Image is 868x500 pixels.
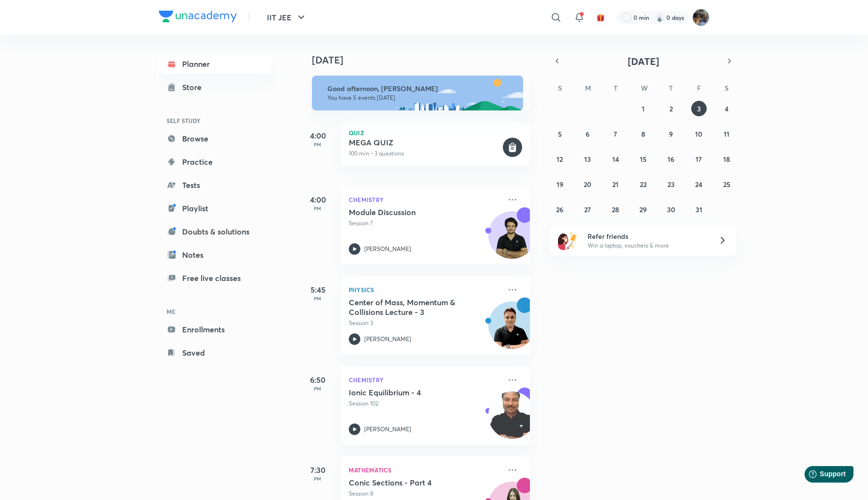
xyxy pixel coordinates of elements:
p: Session 8 [349,489,501,498]
img: Company Logo [159,11,237,22]
button: October 18, 2025 [719,151,734,167]
button: October 1, 2025 [635,101,651,116]
button: October 22, 2025 [635,176,651,192]
abbr: October 13, 2025 [584,155,591,164]
button: October 29, 2025 [635,202,651,217]
h5: Center of Mass, Momentum & Collisions Lecture - 3 [349,297,469,317]
abbr: October 31, 2025 [696,205,702,214]
iframe: Help widget launcher [782,462,857,489]
abbr: October 11, 2025 [724,129,729,139]
button: October 23, 2025 [663,176,679,192]
a: Browse [159,129,271,148]
abbr: October 9, 2025 [669,129,673,139]
button: IIT JEE [261,8,313,27]
img: Avatar [489,217,535,263]
button: October 13, 2025 [580,151,595,167]
button: October 10, 2025 [691,126,707,141]
abbr: Tuesday [614,83,618,93]
abbr: October 20, 2025 [584,180,591,189]
p: [PERSON_NAME] [364,335,411,344]
button: October 2, 2025 [663,101,679,116]
abbr: October 25, 2025 [723,180,730,189]
a: Planner [159,54,271,74]
a: Enrollments [159,320,271,339]
p: PM [298,205,337,211]
h6: ME [159,303,271,320]
p: Win a laptop, vouchers & more [588,241,707,250]
abbr: October 24, 2025 [695,180,702,189]
a: Store [159,78,271,97]
abbr: Sunday [558,83,562,93]
button: October 3, 2025 [691,101,707,116]
button: October 4, 2025 [719,101,734,116]
img: streak [655,13,665,22]
abbr: October 29, 2025 [639,205,647,214]
abbr: Monday [585,83,591,93]
p: Physics [349,284,501,296]
div: Store [182,81,207,93]
p: Session 7 [349,219,501,228]
h5: 5:45 [298,284,337,296]
abbr: Thursday [669,83,673,93]
button: October 9, 2025 [663,126,679,141]
a: Practice [159,152,271,172]
abbr: Saturday [725,83,728,93]
button: [DATE] [564,54,723,68]
a: Playlist [159,199,271,218]
abbr: October 27, 2025 [584,205,591,214]
abbr: October 2, 2025 [669,104,673,113]
abbr: Wednesday [641,83,648,93]
button: October 11, 2025 [719,126,734,141]
abbr: October 10, 2025 [695,129,702,139]
h4: [DATE] [312,54,540,66]
button: October 28, 2025 [608,202,623,217]
button: October 21, 2025 [608,176,623,192]
button: October 17, 2025 [691,151,707,167]
h5: Module Discussion [349,207,469,217]
button: October 8, 2025 [635,126,651,141]
p: [PERSON_NAME] [364,245,411,253]
abbr: October 3, 2025 [697,104,701,113]
button: October 5, 2025 [552,126,568,141]
abbr: October 7, 2025 [614,129,617,139]
p: Session 3 [349,319,501,328]
button: October 30, 2025 [663,202,679,217]
h5: MEGA QUIZ [349,138,501,147]
p: Quiz [349,130,522,136]
img: Avatar [489,307,535,353]
button: October 6, 2025 [580,126,595,141]
button: October 7, 2025 [608,126,623,141]
abbr: October 23, 2025 [667,180,675,189]
abbr: October 14, 2025 [612,155,619,164]
h5: 4:00 [298,130,337,141]
button: October 24, 2025 [691,176,707,192]
a: Tests [159,175,271,195]
p: Chemistry [349,194,501,205]
p: PM [298,141,337,147]
abbr: October 21, 2025 [612,180,619,189]
img: afternoon [312,76,523,110]
p: You have 5 events [DATE] [327,94,514,102]
button: October 16, 2025 [663,151,679,167]
img: Chayan Mehta [693,9,709,26]
p: [PERSON_NAME] [364,425,411,434]
h5: 4:00 [298,194,337,205]
button: October 26, 2025 [552,202,568,217]
h6: Refer friends [588,231,707,241]
h5: 6:50 [298,374,337,386]
p: Mathematics [349,464,501,476]
abbr: October 19, 2025 [557,180,563,189]
h5: Ionic Equilibrium - 4 [349,388,469,397]
p: PM [298,476,337,482]
abbr: October 15, 2025 [640,155,647,164]
p: Chemistry [349,374,501,386]
abbr: October 1, 2025 [642,104,645,113]
abbr: October 4, 2025 [725,104,728,113]
h5: Conic Sections - Part 4 [349,478,469,487]
p: 100 min • 3 questions [349,149,501,158]
p: PM [298,386,337,391]
a: Company Logo [159,11,237,25]
button: October 12, 2025 [552,151,568,167]
abbr: October 28, 2025 [612,205,619,214]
